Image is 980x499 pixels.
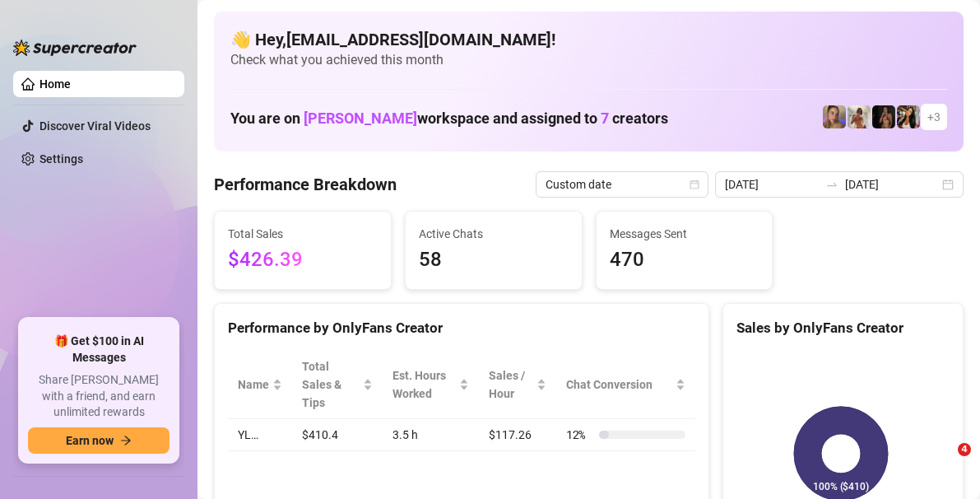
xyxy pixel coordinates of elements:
span: $426.39 [228,245,378,276]
span: Chat Conversion [566,375,672,394]
div: Sales by OnlyFans Creator [736,317,950,339]
button: Earn nowarrow-right [28,427,170,454]
h4: 👋 Hey, [EMAIL_ADDRESS][DOMAIN_NAME] ! [230,28,947,51]
span: Name [238,375,269,394]
input: End date [845,175,939,194]
td: YL… [228,419,292,451]
div: Performance by OnlyFans Creator [228,317,695,339]
img: logo-BBDzfeDw.svg [13,40,137,56]
div: Est. Hours Worked [392,366,456,403]
th: Name [228,351,292,419]
th: Total Sales & Tips [292,351,383,419]
td: $117.26 [479,419,556,451]
span: Total Sales & Tips [302,357,360,412]
span: Check what you achieved this month [230,51,947,69]
th: Sales / Hour [479,351,556,419]
span: 7 [601,110,609,127]
span: 🎁 Get $100 in AI Messages [28,333,170,366]
span: 4 [958,443,971,456]
span: 12 % [566,426,592,444]
span: to [825,178,838,191]
h4: Performance Breakdown [214,173,397,196]
span: calendar [690,180,699,189]
th: Chat Conversion [556,351,695,419]
span: Messages Sent [610,225,759,243]
img: D [872,105,895,128]
span: + 3 [927,108,941,126]
a: Home [39,77,71,91]
input: Start date [725,175,819,194]
iframe: Intercom live chat [924,443,964,483]
span: Share [PERSON_NAME] with a friend, and earn unlimited rewards [28,372,170,421]
td: $410.4 [292,419,383,451]
a: Discover Viral Videos [39,119,151,133]
span: swap-right [825,178,838,191]
span: Custom date [546,172,699,197]
span: 470 [610,245,759,276]
h1: You are on workspace and assigned to creators [230,110,668,128]
img: Cherry [823,105,846,128]
span: Sales / Hour [489,366,533,403]
span: Total Sales [228,225,378,243]
img: AD [897,105,920,128]
img: Green [848,105,871,128]
span: arrow-right [120,435,132,446]
span: [PERSON_NAME] [304,110,417,127]
a: Settings [39,152,83,166]
span: 58 [419,245,569,276]
span: Earn now [66,434,114,447]
td: 3.5 h [383,419,479,451]
span: Active Chats [419,225,569,243]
